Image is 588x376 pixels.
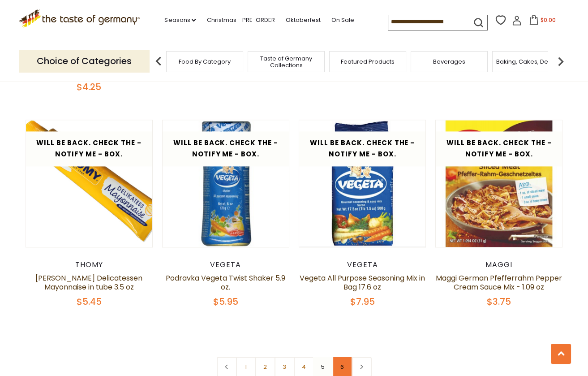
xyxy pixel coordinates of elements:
[299,120,426,247] img: Vegeta All Purpose Seasoning Mix in Bag 17.6 oz
[552,52,570,70] img: next arrow
[300,273,425,292] a: Vegeta All Purpose Seasoning Mix in Bag 17.6 oz
[213,295,238,308] span: $5.95
[436,120,562,247] img: Maggi German Pfefferrahm Pepper Cream Sauce Mix - 1.09 oz
[77,295,102,308] span: $5.45
[164,15,196,25] a: Seasons
[77,81,101,93] span: $4.25
[487,295,511,308] span: $3.75
[331,15,354,25] a: On Sale
[26,120,153,247] img: Thomy Delicatessen Mayonnaise in tube 3.5 oz
[179,58,231,65] a: Food By Category
[163,120,289,247] img: Podravka Vegeta Twist Shaker 5.9 oz.
[299,260,426,269] div: Vegeta
[541,16,556,24] span: $0.00
[341,58,395,65] a: Featured Products
[206,15,275,25] a: Christmas - PRE-ORDER
[524,15,562,28] button: $0.00
[162,260,290,269] div: Vegeta
[26,260,153,269] div: Thomy
[285,15,320,25] a: Oktoberfest
[435,260,563,269] div: Maggi
[250,55,322,69] a: Taste of Germany Collections
[350,295,375,308] span: $7.95
[150,52,167,70] img: previous arrow
[166,273,285,292] a: Podravka Vegeta Twist Shaker 5.9 oz.
[436,273,562,292] a: Maggi German Pfefferrahm Pepper Cream Sauce Mix - 1.09 oz
[496,58,566,65] a: Baking, Cakes, Desserts
[433,58,465,65] a: Beverages
[35,273,142,292] a: [PERSON_NAME] Delicatessen Mayonnaise in tube 3.5 oz
[19,50,150,72] p: Choice of Categories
